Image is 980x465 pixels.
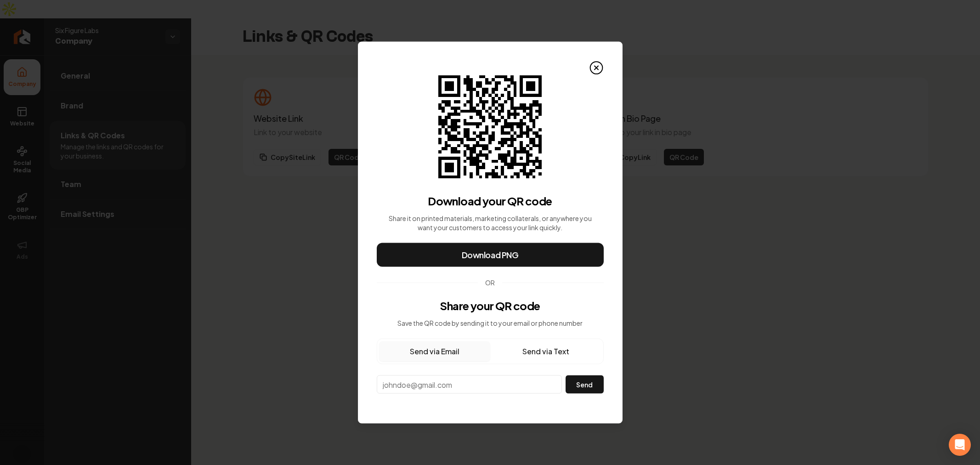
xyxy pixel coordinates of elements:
[387,214,593,232] p: Share it on printed materials, marketing collaterals, or anywhere you want your customers to acce...
[490,341,601,362] button: Send via Text
[462,249,519,261] span: Download PNG
[377,243,604,267] button: Download PNG
[485,278,495,287] span: OR
[428,193,552,208] h3: Download your QR code
[566,375,603,394] button: Send
[397,318,583,328] p: Save the QR code by sending it to your email or phone number
[379,341,490,362] button: Send via Email
[440,298,540,313] h3: Share your QR code
[377,375,562,394] input: johndoe@gmail.com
